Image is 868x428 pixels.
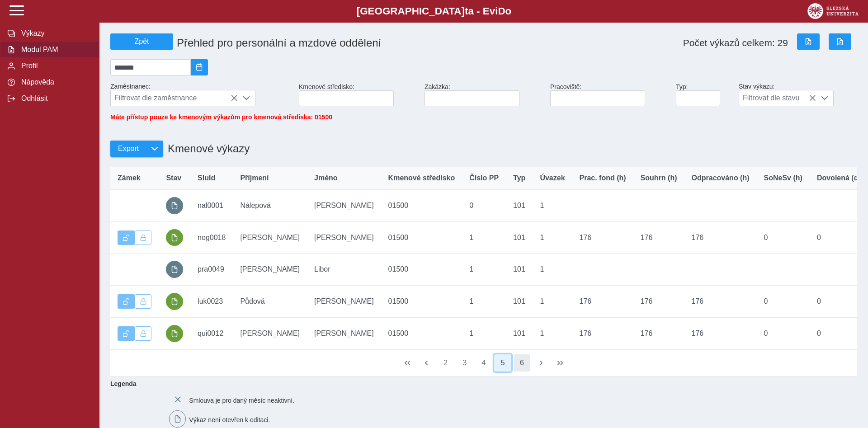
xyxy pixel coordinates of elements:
[533,254,572,286] td: 1
[19,62,92,70] span: Profil
[110,141,146,157] button: Export
[757,286,810,318] td: 0
[118,145,139,153] span: Export
[513,174,525,182] span: Typ
[166,325,183,342] button: podepsáno
[19,29,92,38] span: Výkazy
[797,33,820,50] button: Export do Excelu
[533,317,572,349] td: 1
[307,221,381,254] td: [PERSON_NAME]
[198,174,215,182] span: SluId
[498,5,505,17] span: D
[381,190,462,222] td: 01500
[462,317,506,349] td: 1
[233,190,307,222] td: Nálepová
[110,113,332,121] span: Máte přístup pouze ke kmenovým výkazům pro kmenová střediska: 01500
[118,174,141,182] span: Zámek
[506,190,533,222] td: 101
[684,286,757,318] td: 176
[810,286,868,318] td: 0
[118,294,135,309] button: Výkaz je odemčen.
[684,221,757,254] td: 176
[683,38,788,48] span: Počet výkazů celkem: 29
[462,286,506,318] td: 1
[437,354,454,372] button: 2
[240,174,269,182] span: Příjmení
[107,376,854,391] b: Legenda
[735,79,861,110] div: Stav výkazu:
[757,221,810,254] td: 0
[233,254,307,286] td: [PERSON_NAME]
[572,221,633,254] td: 176
[506,317,533,349] td: 101
[506,286,533,318] td: 101
[173,33,550,53] h1: Přehled pro personální a mzdové oddělení
[547,80,672,110] div: Pracoviště:
[307,286,381,318] td: [PERSON_NAME]
[684,317,757,349] td: 176
[118,230,135,245] button: Výkaz je odemčen.
[166,174,181,182] span: Stav
[388,174,455,182] span: Kmenové středisko
[19,78,92,86] span: Nápověda
[307,254,381,286] td: Libor
[295,80,421,110] div: Kmenové středisko:
[19,46,92,54] span: Modul PAM
[692,174,750,182] span: Odpracováno (h)
[533,190,572,222] td: 1
[135,326,152,341] button: Uzamknout lze pouze výkaz, který je podepsán a schválen.
[314,174,338,182] span: Jméno
[462,221,506,254] td: 1
[19,94,92,103] span: Odhlásit
[672,80,735,110] div: Typ:
[817,174,861,182] span: Dovolená (d)
[506,221,533,254] td: 101
[107,79,295,110] div: Zaměstnanec:
[111,90,238,106] span: Filtrovat dle zaměstnance
[633,286,684,318] td: 176
[189,396,294,404] span: Smlouva je pro daný měsíc neaktivní.
[27,5,841,17] b: [GEOGRAPHIC_DATA] a - Evi
[757,317,810,349] td: 0
[166,229,183,246] button: podepsáno
[190,317,233,349] td: qui0012
[233,286,307,318] td: Půdová
[381,221,462,254] td: 01500
[462,254,506,286] td: 1
[135,294,152,309] button: Uzamknout lze pouze výkaz, který je podepsán a schválen.
[739,90,816,106] span: Filtrovat dle stavu
[421,80,547,110] div: Zakázka:
[494,354,511,372] button: 5
[190,254,233,286] td: pra0049
[233,221,307,254] td: [PERSON_NAME]
[505,5,512,17] span: o
[118,326,135,341] button: Výkaz je odemčen.
[810,221,868,254] td: 0
[465,5,468,17] span: t
[233,317,307,349] td: [PERSON_NAME]
[475,354,492,372] button: 4
[572,317,633,349] td: 176
[190,286,233,318] td: luk0023
[641,174,677,182] span: Souhrn (h)
[506,254,533,286] td: 101
[307,317,381,349] td: [PERSON_NAME]
[381,317,462,349] td: 01500
[633,317,684,349] td: 176
[189,416,270,423] span: Výkaz není otevřen k editaci.
[469,174,499,182] span: Číslo PP
[163,138,250,160] h1: Kmenové výkazy
[829,33,851,50] button: Export do PDF
[190,221,233,254] td: nog0018
[166,197,183,214] button: prázdný
[807,3,859,19] img: logo_web_su.png
[456,354,473,372] button: 3
[381,286,462,318] td: 01500
[514,354,531,372] button: 6
[190,190,233,222] td: nal0001
[114,38,169,46] span: Zpět
[191,59,208,75] button: 2025/09
[764,174,802,182] span: SoNeSv (h)
[810,317,868,349] td: 0
[166,261,183,278] button: prázdný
